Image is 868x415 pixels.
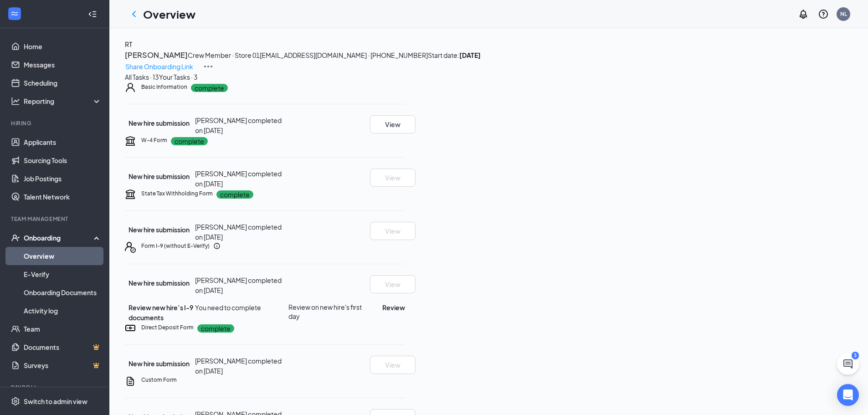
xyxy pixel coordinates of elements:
[141,376,177,384] h5: Custom Form
[24,247,102,265] a: Overview
[459,51,481,59] strong: [DATE]
[24,320,102,338] a: Team
[798,9,809,20] svg: Notifications
[125,82,136,93] svg: User
[24,56,102,74] a: Messages
[141,242,210,250] h5: Form I-9 (without E-Verify)
[88,10,97,19] svg: Collapse
[125,242,136,253] svg: FormI9EVerifyIcon
[141,190,213,198] h5: State Tax Withholding Form
[128,9,139,20] svg: ChevronLeft
[24,97,102,106] div: Reporting
[125,39,132,49] button: RT
[11,384,100,391] div: Payroll
[11,397,20,406] svg: Settings
[24,133,102,151] a: Applicants
[195,116,282,134] span: [PERSON_NAME] completed on [DATE]
[203,61,214,72] img: More Actions
[840,10,847,18] div: NL
[125,72,159,82] div: All Tasks · 13
[11,97,20,106] svg: Analysis
[370,356,416,374] button: View
[24,397,87,406] div: Switch to admin view
[24,233,94,242] div: Onboarding
[24,338,102,356] a: DocumentsCrown
[24,188,102,206] a: Talent Network
[370,275,416,293] button: View
[128,303,193,322] span: Review new hire’s I-9 documents
[188,51,260,59] span: Crew Member · Store 01
[128,172,190,180] span: New hire submission
[125,323,136,333] svg: DirectDepositIcon
[382,302,405,313] button: Review
[128,225,190,234] span: New hire submission
[125,61,194,72] button: Share Onboarding Link
[125,376,136,387] svg: CustomFormIcon
[11,233,20,242] svg: UserCheck
[197,324,234,333] p: complete
[24,151,102,169] a: Sourcing Tools
[818,9,829,20] svg: QuestionInfo
[195,169,282,188] span: [PERSON_NAME] completed on [DATE]
[143,6,195,22] h1: Overview
[191,84,228,92] p: complete
[213,242,221,250] svg: Info
[125,189,136,200] svg: TaxGovernmentIcon
[141,136,167,144] h5: W-4 Form
[171,137,208,145] p: complete
[260,51,428,59] span: [EMAIL_ADDRESS][DOMAIN_NAME] · [PHONE_NUMBER]
[195,303,261,312] span: You need to complete
[24,356,102,374] a: SurveysCrown
[141,83,187,91] h5: Basic Information
[10,9,19,18] svg: WorkstreamLogo
[195,276,282,294] span: [PERSON_NAME] completed on [DATE]
[159,72,198,82] div: Your Tasks · 3
[195,357,282,375] span: [PERSON_NAME] completed on [DATE]
[837,384,859,406] div: Open Intercom Messenger
[195,223,282,241] span: [PERSON_NAME] completed on [DATE]
[128,119,190,127] span: New hire submission
[128,359,190,368] span: New hire submission
[128,279,190,287] span: New hire submission
[24,37,102,56] a: Home
[428,51,481,59] span: Start date:
[288,302,370,321] span: Review on new hire's first day
[125,135,136,146] svg: TaxGovernmentIcon
[24,74,102,92] a: Scheduling
[852,352,859,359] div: 3
[24,283,102,302] a: Onboarding Documents
[370,169,416,187] button: View
[11,215,100,223] div: Team Management
[141,323,194,332] h5: Direct Deposit Form
[370,222,416,240] button: View
[837,353,859,375] button: ChatActive
[11,119,100,127] div: Hiring
[24,169,102,188] a: Job Postings
[24,302,102,320] a: Activity log
[24,265,102,283] a: E-Verify
[125,61,193,72] p: Share Onboarding Link
[842,359,853,369] svg: ChatActive
[125,49,188,61] button: [PERSON_NAME]
[370,115,416,133] button: View
[216,190,253,199] p: complete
